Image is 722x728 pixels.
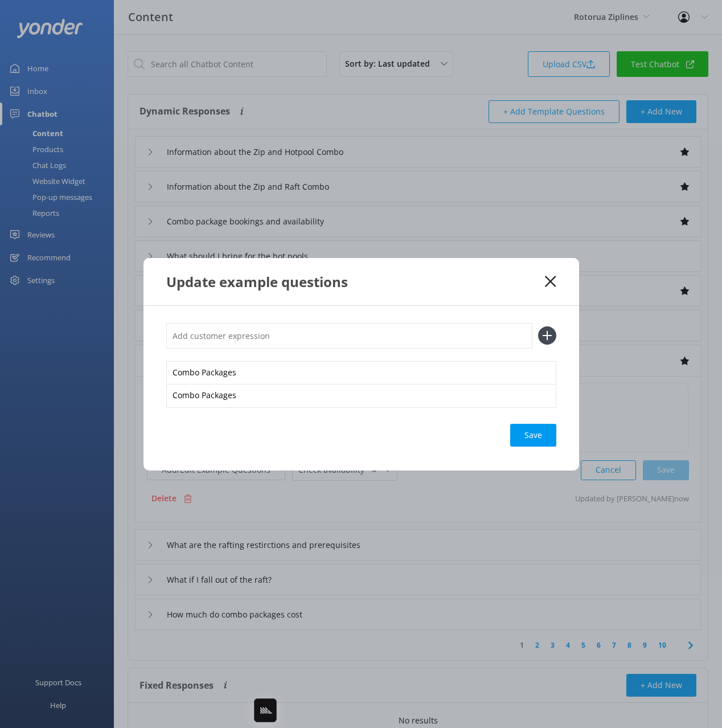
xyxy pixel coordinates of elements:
input: Add customer expression [166,323,532,349]
button: Save [510,424,556,447]
div: Update example questions [166,272,545,291]
div: Combo Packages [166,361,556,385]
div: Combo Packages [166,384,556,408]
button: Close [545,276,556,287]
